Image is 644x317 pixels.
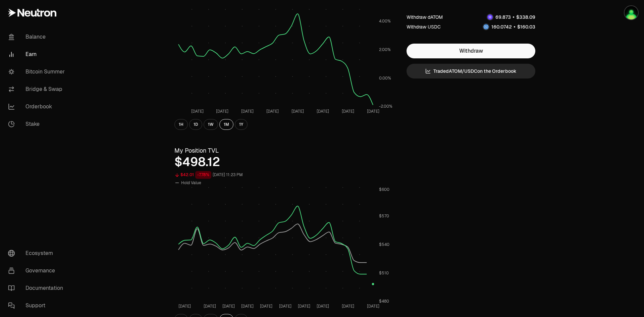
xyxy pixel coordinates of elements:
[3,98,72,115] a: Orderbook
[367,304,379,309] tspan: [DATE]
[407,14,443,20] div: Withdraw dATOM
[3,297,72,314] a: Support
[213,171,243,179] div: [DATE] 11:23 PM
[216,109,228,114] tspan: [DATE]
[291,109,304,114] tspan: [DATE]
[204,119,218,130] button: 1W
[181,180,201,186] span: Hold Value
[298,304,310,309] tspan: [DATE]
[195,171,211,179] div: -7.78%
[367,109,379,114] tspan: [DATE]
[379,47,391,52] tspan: 2.00%
[174,155,393,169] div: $498.12
[266,109,279,114] tspan: [DATE]
[3,46,72,63] a: Earn
[379,187,389,192] tspan: $600
[379,299,389,304] tspan: $480
[174,119,188,130] button: 1H
[178,304,191,309] tspan: [DATE]
[174,146,393,155] h3: My Position TVL
[3,245,72,262] a: Ecosystem
[3,28,72,46] a: Balance
[3,63,72,81] a: Bitcoin Summer
[204,304,216,309] tspan: [DATE]
[379,242,389,247] tspan: $540
[317,109,329,114] tspan: [DATE]
[625,6,638,19] img: picsou
[379,104,392,109] tspan: -2.00%
[279,304,291,309] tspan: [DATE]
[379,270,389,276] tspan: $510
[483,24,489,30] img: USDC Logo
[219,119,233,130] button: 1M
[407,44,535,58] button: Withdraw
[189,119,202,130] button: 1D
[222,304,235,309] tspan: [DATE]
[235,119,248,130] button: 1Y
[379,75,391,81] tspan: 0.00%
[342,304,354,309] tspan: [DATE]
[3,262,72,279] a: Governance
[3,81,72,98] a: Bridge & Swap
[407,23,441,30] div: Withdraw USDC
[317,304,329,309] tspan: [DATE]
[191,109,204,114] tspan: [DATE]
[379,18,391,24] tspan: 4.00%
[180,171,194,179] div: $42.01
[342,109,354,114] tspan: [DATE]
[260,304,272,309] tspan: [DATE]
[3,279,72,297] a: Documentation
[379,213,389,219] tspan: $570
[487,14,493,20] img: dATOM Logo
[407,64,535,78] a: TradedATOM/USDCon the Orderbook
[241,304,254,309] tspan: [DATE]
[241,109,254,114] tspan: [DATE]
[3,115,72,133] a: Stake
